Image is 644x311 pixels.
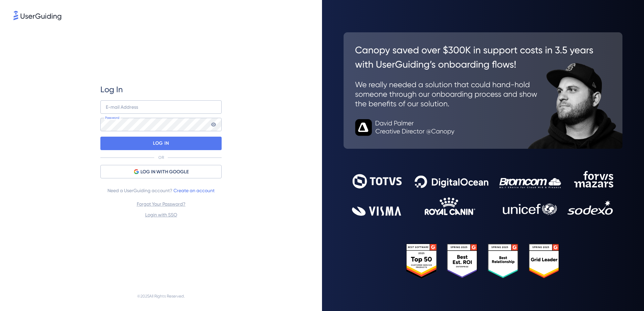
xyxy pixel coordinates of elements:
[173,188,215,193] a: Create an account
[140,168,189,176] span: LOG IN WITH GOOGLE
[107,186,215,195] span: Need a UserGuiding account?
[344,32,622,149] img: 26c0aa7c25a843aed4baddd2b5e0fa68.svg
[352,171,614,216] img: 9302ce2ac39453076f5bc0f2f2ca889b.svg
[158,155,164,160] p: OR
[137,201,186,207] a: Forgot Your Password?
[145,212,177,217] a: Login with SSO
[100,100,222,114] input: example@company.com
[137,292,185,300] span: © 2025 All Rights Reserved.
[13,11,61,20] img: 8faab4ba6bc7696a72372aa768b0286c.svg
[100,84,123,95] span: Log In
[406,244,559,279] img: 25303e33045975176eb484905ab012ff.svg
[153,138,169,149] p: LOG IN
